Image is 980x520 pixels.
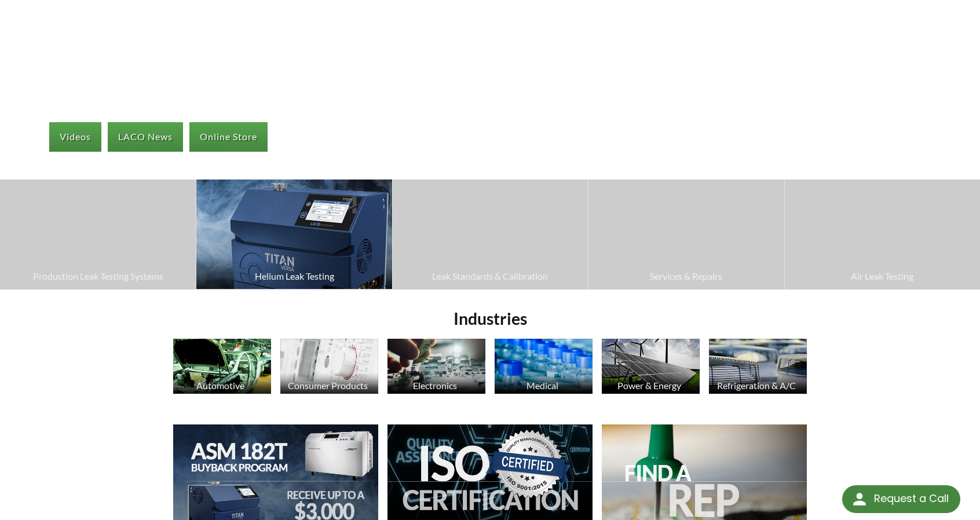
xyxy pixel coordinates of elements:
span: Services & Repairs [594,269,778,284]
a: Refrigeration & A/C HVAC Products image [709,339,807,397]
span: Leak Standards & Calibration [398,269,582,284]
a: Helium Leak Testing [196,180,392,289]
img: Solar Panels image [602,339,700,394]
div: Request a Call [842,485,960,513]
a: Power & Energy Solar Panels image [602,339,700,397]
a: LACO News [108,122,183,151]
img: HVAC Products image [709,339,807,394]
img: Electronics image [387,339,485,394]
a: Air Leak Testing [785,180,980,289]
div: Consumer Products [279,380,377,391]
span: Helium Leak Testing [202,269,386,284]
a: Consumer Products Consumer Products image [280,339,378,397]
a: Medical Medicine Bottle image [495,339,593,397]
img: round button [850,490,869,508]
a: Videos [49,122,101,151]
img: Automotive Industry image [173,339,271,394]
div: Medical [493,380,591,391]
span: Production Leak Testing Systems [6,269,190,284]
a: Leak Standards & Calibration [393,180,588,289]
a: Electronics Electronics image [387,339,485,397]
div: Refrigeration & A/C [707,380,806,391]
h2: Industries [169,308,812,329]
a: Online Store [189,122,268,151]
img: Consumer Products image [280,339,378,394]
span: Air Leak Testing [791,269,974,284]
a: Automotive Automotive Industry image [173,339,271,397]
img: TITAN VERSA Leak Detector image [196,180,392,289]
a: Services & Repairs [588,180,784,289]
div: Electronics [386,380,484,391]
div: Power & Energy [600,380,699,391]
img: Medicine Bottle image [495,339,593,394]
div: Request a Call [874,485,949,512]
div: Automotive [171,380,270,391]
